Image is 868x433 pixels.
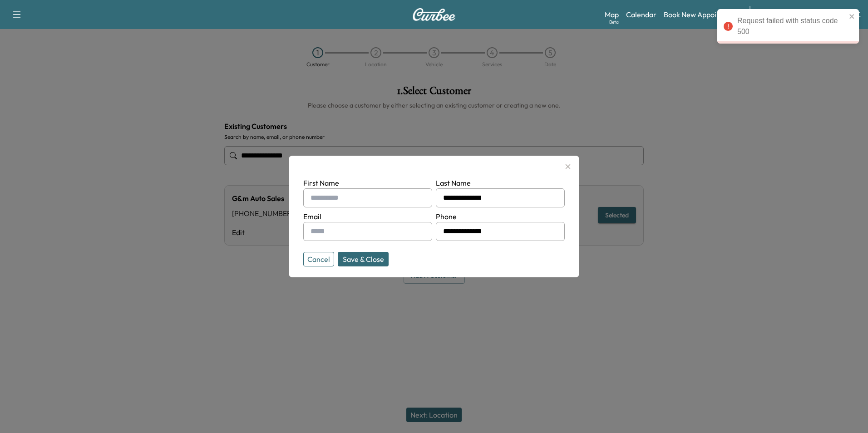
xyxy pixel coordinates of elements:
[849,13,855,20] button: close
[737,15,846,37] div: Request failed with status code 500
[303,252,334,266] button: Cancel
[303,178,339,187] label: First Name
[338,252,389,266] button: Save & Close
[605,9,619,20] a: MapBeta
[609,19,619,25] div: Beta
[436,178,471,187] label: Last Name
[412,8,456,21] img: Curbee Logo
[626,9,656,20] a: Calendar
[664,9,740,20] a: Book New Appointment
[436,212,457,221] label: Phone
[303,212,321,221] label: Email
